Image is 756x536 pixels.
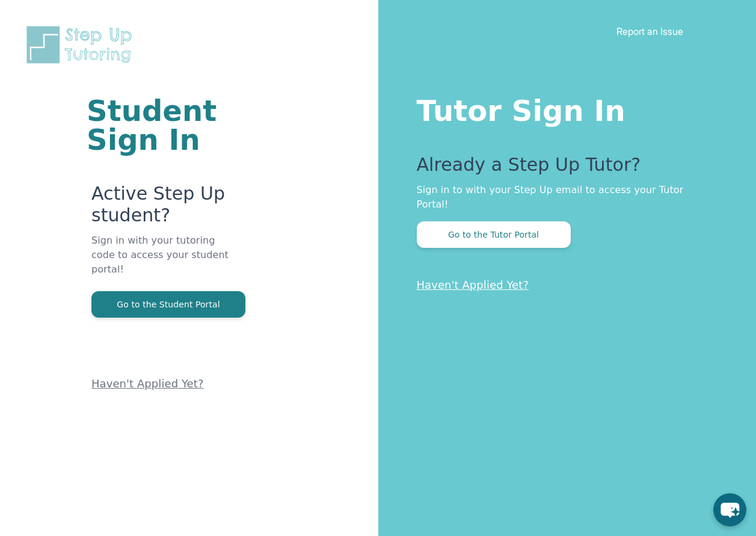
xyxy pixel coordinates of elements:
a: Go to the Student Portal [91,298,245,310]
p: Sign in with your tutoring code to access your student portal! [91,233,234,291]
p: Active Step Up student? [91,183,234,233]
a: Haven't Applied Yet? [91,377,204,390]
button: Go to the Student Portal [91,291,245,318]
a: Haven't Applied Yet? [417,279,529,291]
p: Sign in to with your Step Up email to access your Tutor Portal! [417,183,708,212]
img: Step Up Tutoring horizontal logo [24,24,140,66]
h1: Student Sign In [87,96,234,154]
p: Already a Step Up Tutor? [417,154,708,183]
h1: Tutor Sign In [417,91,708,125]
button: Go to the Tutor Portal [417,221,571,248]
a: Go to the Tutor Portal [417,229,571,240]
button: chat-button [713,493,746,526]
a: Report an Issue [616,25,683,37]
